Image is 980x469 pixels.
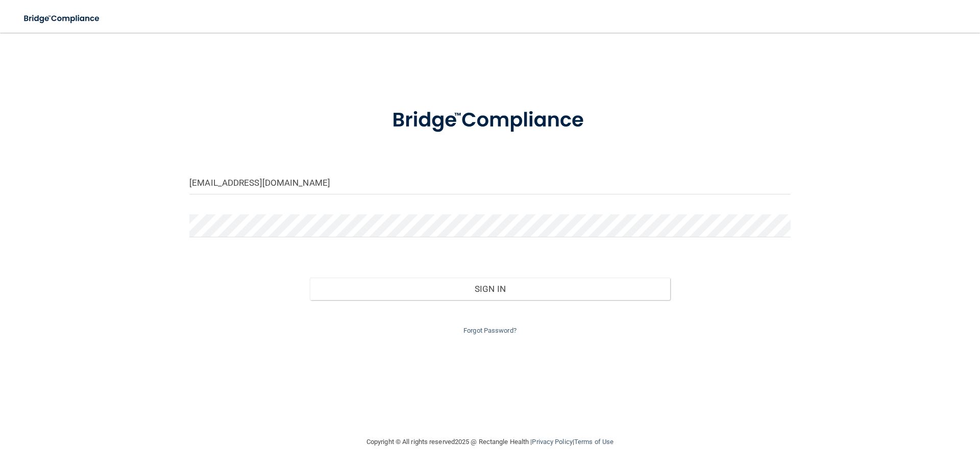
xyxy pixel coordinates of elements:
[189,171,791,194] input: Email
[310,278,671,300] button: Sign In
[532,438,572,446] a: Privacy Policy
[15,8,109,29] img: bridge_compliance_login_screen.278c3ca4.svg
[803,397,968,437] iframe: Drift Widget Chat Controller
[463,327,517,334] a: Forgot Password?
[371,94,609,147] img: bridge_compliance_login_screen.278c3ca4.svg
[304,426,676,458] div: Copyright © All rights reserved 2025 @ Rectangle Health | |
[574,438,614,446] a: Terms of Use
